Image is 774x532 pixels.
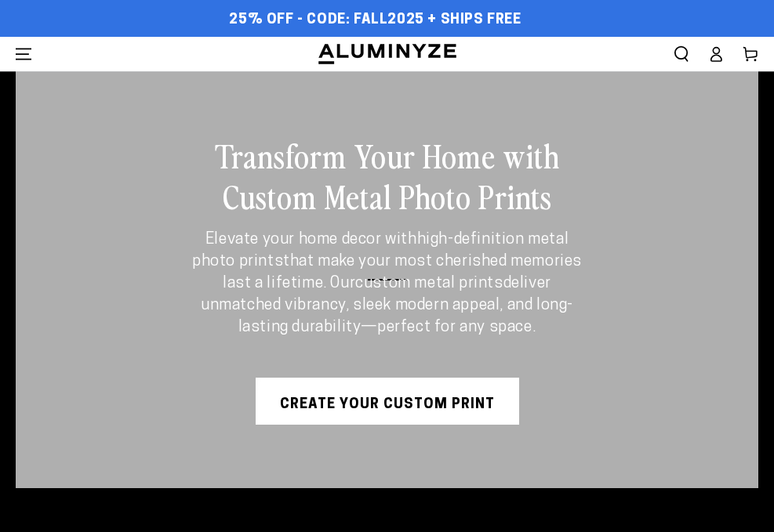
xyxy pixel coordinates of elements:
[192,232,569,270] strong: high-definition metal photo prints
[256,378,519,425] a: Create Your Custom Print
[6,37,41,71] summary: Menu
[185,135,589,216] h2: Transform Your Home with Custom Metal Photo Prints
[317,42,458,66] img: Aluminyze
[185,229,589,338] p: Elevate your home decor with that make your most cherished memories last a lifetime. Our deliver ...
[229,12,521,29] span: 25% OFF - Code: FALL2025 + Ships Free
[664,37,699,71] summary: Search our site
[355,276,503,291] strong: custom metal prints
